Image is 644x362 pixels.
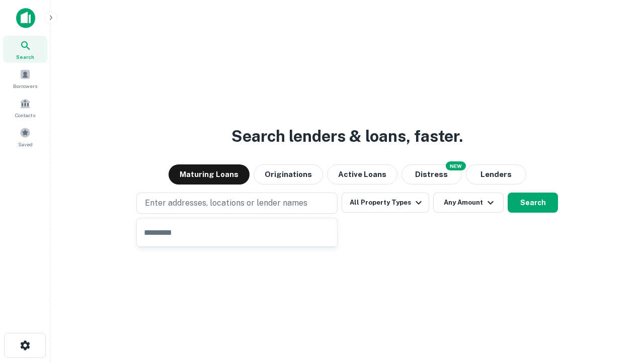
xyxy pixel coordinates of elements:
a: Search [3,36,47,63]
iframe: Chat Widget [594,282,644,330]
button: All Property Types [342,193,429,213]
button: Active Loans [327,164,397,185]
button: Search distressed loans with lien and other non-mortgage details. [401,164,462,185]
span: Contacts [15,111,35,119]
span: Borrowers [13,82,37,90]
button: Enter addresses, locations or lender names [136,193,338,214]
a: Contacts [3,94,47,121]
div: NEW [446,161,466,170]
button: Originations [254,164,323,185]
a: Saved [3,123,47,150]
a: Borrowers [3,65,47,92]
button: Maturing Loans [169,164,250,185]
p: Enter addresses, locations or lender names [145,197,307,209]
button: Any Amount [433,193,504,213]
button: Lenders [466,164,526,185]
button: Search [508,193,558,213]
span: Search [16,53,34,61]
span: Saved [18,140,33,148]
h3: Search lenders & loans, faster. [231,124,463,148]
img: capitalize-icon.png [16,8,35,28]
